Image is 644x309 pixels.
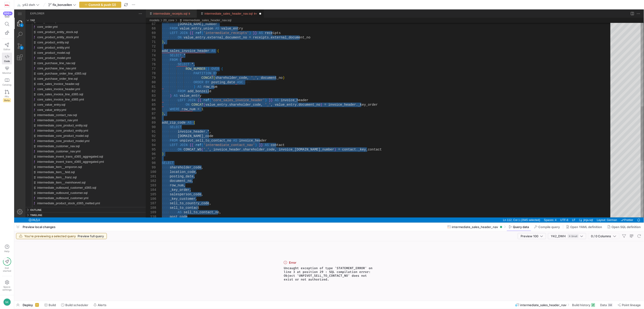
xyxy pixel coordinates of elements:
[23,21,64,24] span: core_product_entity_stock.sql
[148,67,187,70] span: ·‌·‌·‌·‌·‌·‌·‌·‌·‌·‌·‌·‌·‌·‌·‌·‌·‌·‌·‌·‌
[17,3,21,6] span: 🚲
[18,25,132,30] div: /models/20_core/core_product_entity_stock.yml
[269,67,271,70] span: )
[622,2,627,7] a: More Actions...
[163,49,165,52] span: ·‌
[243,2,250,7] ul: Tab actions
[243,22,245,25] span: ·‌
[18,139,132,145] div: /models/20_core/intermediate_customer_nav.yml
[148,31,150,34] span: )
[2,297,12,307] button: NK
[148,49,156,52] span: ·‌·‌·‌·‌
[11,72,132,77] div: core_sales_invoice_header.sql
[622,208,627,213] a: Notifications
[529,208,544,213] a: Spaces: 4
[237,67,243,70] span: '_'
[79,2,121,8] button: Commit & push (2)
[18,30,132,36] div: /models/20_core/core_product_entity.sql
[59,301,90,309] button: Build scheduler
[239,22,243,25] span: }}
[23,99,52,102] span: core_value_entry.yml
[47,2,77,8] button: fix_bonzeilen
[13,208,27,213] a: Errors: 39
[23,109,64,113] span: intermediate_contact_nav.yml
[11,82,132,88] div: core_sales_invoice_line_d365.sql
[11,93,132,98] div: core_value_entry.sql
[11,134,132,139] div: intermediate_customer_nav.sql
[557,208,563,213] a: LF
[11,203,132,208] div: Timeline Section
[2,285,12,291] span: Space settings
[23,150,90,154] span: intermediate_invent_trans_d365_aggregated.yml
[18,181,132,186] div: /models/20_core/intermediate_outbound_customer.sql
[197,40,201,43] span: AS
[16,8,21,13] h3: Explorer Section: y42
[18,191,132,196] div: /models/20_core/intermediate_product_stock_d365_melted.yml
[23,197,86,201] span: intermediate_product_stock_d365_stacked.sql
[18,155,132,160] div: /models/20_core/intermediate_item__emporon.sql
[169,26,233,30] span: value_entry.external_document_no
[166,22,174,25] span: JOIN
[150,31,151,34] span: ,
[6,14,9,18] div: 1
[11,139,132,145] div: intermediate_customer_nav.yml
[148,22,156,25] span: ·‌·‌·‌·‌
[569,208,581,213] div: jinja-sql
[2,41,12,53] a: Editor
[23,88,70,92] span: core_sales_invoice_line_d365.yml
[156,22,164,25] span: LEFT
[18,176,132,181] div: /models/20_core/intermediate_outbound_customer_d365.sql
[4,48,10,51] span: Editor
[239,26,297,30] span: receipts.external_document_no
[245,22,249,25] span: AS
[2,278,12,293] a: Spacesettings
[18,108,132,113] div: /models/20_core/intermediate_contact_nav.yml
[11,62,132,67] div: core_purchase_order_line_d365.sql
[18,67,132,72] div: /models/20_core/core_purchase_order_line.sql
[545,208,556,213] a: UTF-8
[11,98,132,103] div: core_value_entry.yml
[139,2,173,6] a: intermediate_receipts.sql
[521,234,539,238] span: Preview 100
[199,62,203,66] span: BY
[11,8,132,13] div: Folders Section
[171,58,191,61] span: ROW_NUMBER
[249,22,251,25] span: ·‌
[23,166,63,170] span: intermediate_item__franz.sql
[156,44,167,48] span: SELECT
[205,17,207,21] span: ·‌
[2,53,12,64] a: Code
[23,182,73,185] span: intermediate_outbound_customer.sql
[148,71,179,75] span: ·‌·‌·‌·‌·‌·‌·‌·‌·‌·‌·‌·‌·‌·‌·‌·‌
[616,301,643,309] button: Point lineage
[23,125,75,128] span: intermediate_core_product_model.sql
[23,114,73,118] span: intermediate_core_product_entity.sql
[18,165,132,171] div: /models/20_core/intermediate_item__franz.sql
[23,130,75,133] span: intermediate_core_product_model.yml
[2,88,12,104] a: PRsBeta
[11,13,132,198] div: Files Explorer
[195,58,197,61] span: ·‌
[23,104,63,107] span: intermediate_contact_nav.sql
[205,58,207,61] span: ·‌
[564,208,569,213] a: Editor Language Status: Formatting, There are multiple formatters for 'jinja-sql' files. One of t...
[136,30,142,35] div: 71
[199,17,201,21] span: ·‌
[18,150,132,155] div: /models/20_core/intermediate_invent_trans_d365_aggregated.yml
[136,71,142,75] div: 80
[6,37,9,40] div: 2
[23,36,55,40] span: core_product_entity.yml
[89,3,116,7] span: Commit & push (2)
[18,62,132,67] div: /models/20_core/core_purchase_order_line_d365.sql
[18,160,132,165] div: /models/20_core/intermediate_item__feld.sql
[18,51,132,56] div: /models/20_core/core_purchase_line_nav.sql
[247,67,268,70] span: document_no
[5,2,9,7] img: https://storage.googleapis.com/y42-prod-data-exchange/images/oGOSqxDdlQtxIPYJfiHrUWhjI5fT83rRj0ID...
[3,12,13,15] div: 999+
[11,145,132,150] div: intermediate_invent_trans_d365_aggregated.sql
[4,60,10,63] span: Code
[11,124,132,129] div: intermediate_core_product_model.sql
[156,49,164,52] span: FROM
[11,150,132,155] div: intermediate_invent_trans_d365_aggregated.yml
[23,192,86,196] span: intermediate_product_stock_d365_melted.yml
